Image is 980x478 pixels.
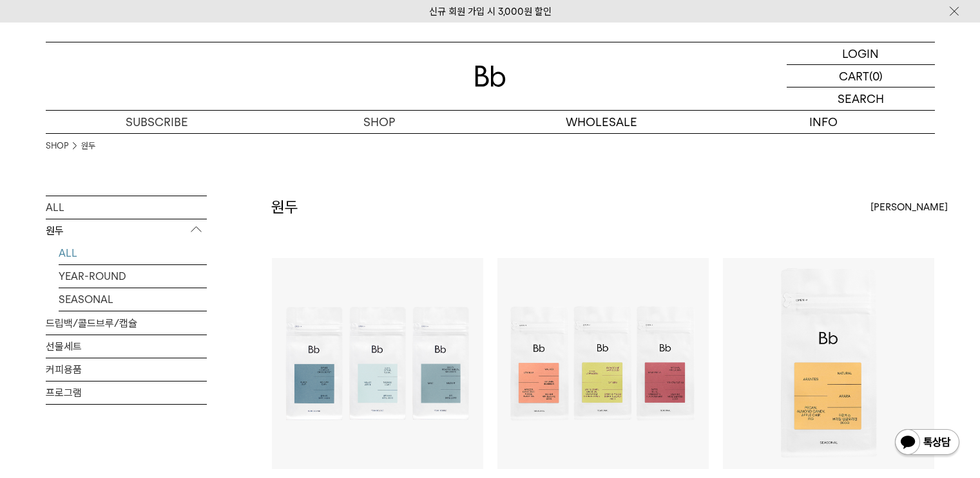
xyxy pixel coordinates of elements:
p: SEARCH [838,87,884,110]
a: YEAR-ROUND [59,265,207,288]
span: [PERSON_NAME] [870,199,948,215]
a: 신규 회원 가입 시 3,000원 할인 [429,6,552,17]
img: 블렌드 커피 3종 (각 200g x3) [272,258,483,469]
p: (0) [869,65,883,87]
a: CART (0) [787,65,935,87]
img: 8월의 커피 3종 (각 200g x3) [497,258,709,469]
p: 원두 [46,219,207,243]
a: SEASONAL [59,288,207,311]
p: LOGIN [842,42,879,64]
a: SUBSCRIBE [46,111,268,133]
p: CART [839,65,869,87]
a: SHOP [268,111,490,133]
p: WHOLESALE [490,111,713,133]
a: 커피용품 [46,358,207,381]
a: 선물세트 [46,335,207,358]
a: ALL [59,242,207,264]
a: 프로그램 [46,381,207,404]
a: 원두 [81,140,95,152]
img: 카카오톡 채널 1:1 채팅 버튼 [894,428,961,459]
img: 로고 [475,66,506,87]
a: 드립백/콜드브루/캡슐 [46,312,207,335]
img: 브라질 아란치스 [723,258,934,469]
p: INFO [713,111,935,133]
a: LOGIN [787,42,935,65]
a: SHOP [46,140,68,152]
h2: 원두 [271,196,298,218]
a: ALL [46,196,207,219]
